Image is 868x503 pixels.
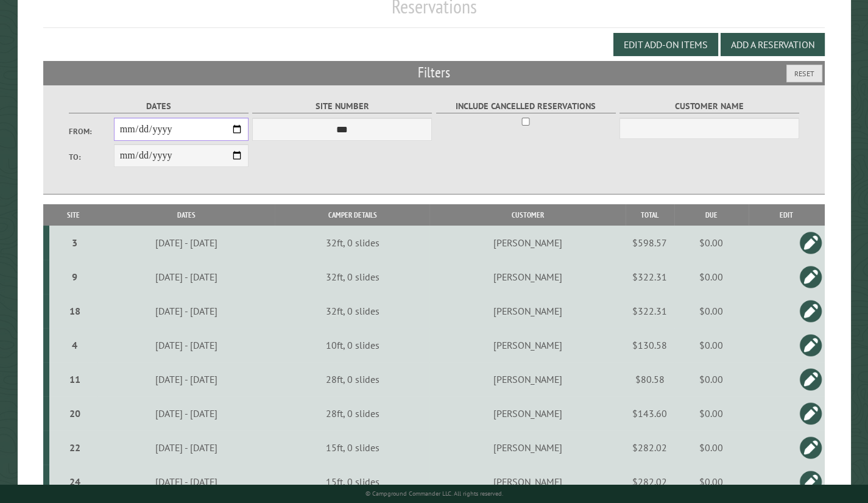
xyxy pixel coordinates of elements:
div: 18 [54,305,95,317]
td: $322.31 [626,294,674,328]
div: 11 [54,373,95,385]
td: [PERSON_NAME] [429,294,625,328]
div: 9 [54,271,95,283]
button: Add a Reservation [721,33,825,56]
td: 32ft, 0 slides [275,260,429,294]
td: $130.58 [626,328,674,362]
label: Customer Name [619,99,799,113]
div: 24 [54,476,95,488]
td: $80.58 [626,362,674,396]
div: [DATE] - [DATE] [99,407,273,419]
td: 28ft, 0 slides [275,362,429,396]
td: [PERSON_NAME] [429,260,625,294]
td: 32ft, 0 slides [275,226,429,260]
div: [DATE] - [DATE] [99,373,273,385]
td: $322.31 [626,260,674,294]
td: $282.02 [626,430,674,465]
div: 20 [54,407,95,419]
td: $0.00 [674,260,749,294]
td: $0.00 [674,430,749,465]
th: Due [674,204,749,226]
td: $0.00 [674,465,749,499]
td: [PERSON_NAME] [429,430,625,465]
label: Dates [69,99,249,113]
td: 15ft, 0 slides [275,430,429,465]
div: [DATE] - [DATE] [99,237,273,249]
button: Edit Add-on Items [613,33,718,56]
div: [DATE] - [DATE] [99,441,273,454]
th: Camper Details [275,204,429,226]
td: [PERSON_NAME] [429,465,625,499]
div: 4 [54,339,95,351]
th: Edit [749,204,825,226]
th: Customer [429,204,625,226]
th: Site [49,204,97,226]
div: [DATE] - [DATE] [99,339,273,351]
label: Include Cancelled Reservations [436,99,616,113]
td: $0.00 [674,226,749,260]
label: From: [69,126,114,137]
td: $0.00 [674,328,749,362]
td: [PERSON_NAME] [429,396,625,430]
div: [DATE] - [DATE] [99,476,273,488]
th: Total [626,204,674,226]
td: 10ft, 0 slides [275,328,429,362]
td: [PERSON_NAME] [429,328,625,362]
td: 32ft, 0 slides [275,294,429,328]
div: [DATE] - [DATE] [99,305,273,317]
td: $0.00 [674,362,749,396]
td: 15ft, 0 slides [275,465,429,499]
th: Dates [97,204,275,226]
td: 28ft, 0 slides [275,396,429,430]
td: [PERSON_NAME] [429,226,625,260]
label: Site Number [252,99,432,113]
div: [DATE] - [DATE] [99,271,273,283]
td: $0.00 [674,396,749,430]
td: $143.60 [626,396,674,430]
div: 3 [54,237,95,249]
button: Reset [786,65,822,82]
h2: Filters [43,61,825,84]
td: $598.57 [626,226,674,260]
td: [PERSON_NAME] [429,362,625,396]
td: $0.00 [674,294,749,328]
label: To: [69,151,114,163]
div: 22 [54,441,95,454]
small: © Campground Commander LLC. All rights reserved. [365,490,503,498]
td: $282.02 [626,465,674,499]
